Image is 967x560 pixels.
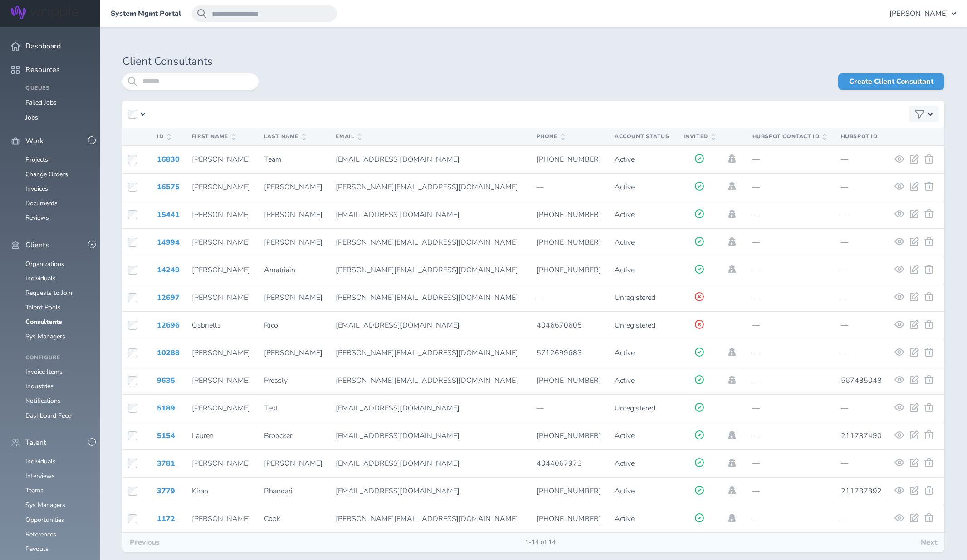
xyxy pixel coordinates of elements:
a: Impersonate [727,237,737,246]
span: Phone [537,134,565,140]
span: [PERSON_NAME] [192,514,250,524]
p: — [752,487,830,495]
a: 10288 [157,348,180,358]
span: 1-14 of 14 [518,539,563,546]
span: Cook [264,514,280,524]
span: Kiran [192,486,208,496]
a: Impersonate [727,514,737,522]
span: Email [336,134,361,140]
p: — [841,404,884,412]
a: Individuals [25,457,56,466]
p: — [841,183,884,191]
a: Dashboard Feed [25,411,72,420]
h4: Configure [25,355,89,361]
p: — [537,404,604,412]
a: Requests to Join [25,289,72,297]
span: 4046670605 [537,320,582,330]
p: — [841,238,884,246]
span: Test [264,403,278,413]
p: — [841,321,884,329]
a: 16575 [157,182,180,192]
a: Failed Jobs [25,98,57,107]
button: - [88,136,96,144]
span: [PERSON_NAME] [192,210,250,220]
span: Active [615,237,635,247]
span: [PHONE_NUMBER] [537,431,601,441]
span: [EMAIL_ADDRESS][DOMAIN_NAME] [336,486,459,496]
span: 211737392 [841,486,882,496]
span: [PERSON_NAME] [264,293,322,303]
a: Impersonate [727,459,737,467]
span: [PHONE_NUMBER] [537,210,601,220]
span: [PERSON_NAME] [192,154,250,164]
span: [PERSON_NAME][EMAIL_ADDRESS][DOMAIN_NAME] [336,514,518,524]
p: — [841,211,884,219]
a: 12697 [157,293,180,303]
span: [PERSON_NAME][EMAIL_ADDRESS][DOMAIN_NAME] [336,376,518,386]
a: References [25,530,56,539]
span: Gabriella [192,320,221,330]
p: — [841,349,884,357]
span: 5712699683 [537,348,582,358]
span: Active [615,486,635,496]
span: [EMAIL_ADDRESS][DOMAIN_NAME] [336,210,459,220]
img: Wripple [11,6,79,19]
span: [PERSON_NAME][EMAIL_ADDRESS][DOMAIN_NAME] [336,293,518,303]
span: [PHONE_NUMBER] [537,514,601,524]
a: Impersonate [727,486,737,494]
a: Sys Managers [25,501,65,509]
p: — [752,183,830,191]
a: Documents [25,199,58,208]
span: Active [615,376,635,386]
span: [PHONE_NUMBER] [537,376,601,386]
p: — [752,515,830,523]
p: — [752,377,830,385]
a: Create Client Consultant [838,73,944,90]
a: 5189 [157,403,175,413]
a: Impersonate [727,376,737,384]
span: [PHONE_NUMBER] [537,154,601,164]
span: [PERSON_NAME] [264,237,322,247]
span: [EMAIL_ADDRESS][DOMAIN_NAME] [336,403,459,413]
p: — [752,459,830,468]
p: — [537,294,604,302]
a: Impersonate [727,154,737,163]
button: [PERSON_NAME] [889,5,956,22]
span: [PERSON_NAME] [264,182,322,192]
a: Interviews [25,472,55,480]
a: Invoices [25,184,48,193]
span: Resources [25,66,60,74]
span: Active [615,210,635,220]
span: [PHONE_NUMBER] [537,265,601,275]
a: Payouts [25,545,49,553]
p: — [752,155,830,164]
a: 15441 [157,210,180,220]
p: — [752,238,830,246]
span: Pressly [264,376,288,386]
p: — [752,432,830,440]
span: Dashboard [25,42,61,50]
span: [PERSON_NAME] [192,237,250,247]
a: System Mgmt Portal [111,10,181,18]
h4: Queues [25,85,89,92]
span: Amatriain [264,265,295,275]
span: Broocker [264,431,292,441]
span: [PERSON_NAME] [264,348,322,358]
a: 3779 [157,486,175,496]
span: Rico [264,320,278,330]
span: [PERSON_NAME][EMAIL_ADDRESS][DOMAIN_NAME] [336,348,518,358]
span: Unregistered [615,293,655,303]
span: Hubspot Contact Id [752,134,827,140]
span: Active [615,154,635,164]
span: Lauren [192,431,214,441]
p: — [841,294,884,302]
span: Unregistered [615,320,655,330]
span: [PERSON_NAME][EMAIL_ADDRESS][DOMAIN_NAME] [336,237,518,247]
span: 4044067973 [537,459,582,468]
span: [PERSON_NAME] [192,376,250,386]
a: 14249 [157,265,180,275]
a: 3781 [157,459,175,468]
span: Account Status [615,133,669,140]
span: [PERSON_NAME] [192,459,250,468]
span: Active [615,265,635,275]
